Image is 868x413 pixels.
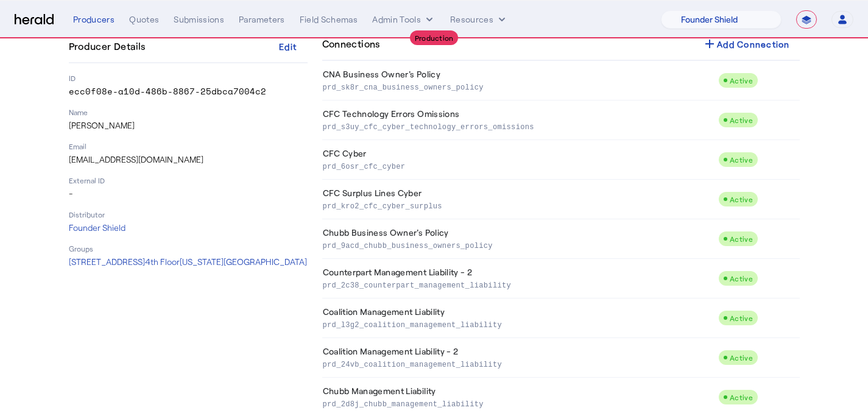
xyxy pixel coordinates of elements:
[730,393,753,401] span: Active
[322,219,719,259] td: Chubb Business Owner's Policy
[69,39,150,54] h4: Producer Details
[69,188,308,200] p: -
[69,85,308,97] p: ecc0f08e-a10d-486b-8867-25dbca7004c2
[239,13,285,26] div: Parameters
[322,37,380,51] h4: Connections
[69,141,308,151] p: Email
[730,235,753,243] span: Active
[129,13,159,26] div: Quotes
[702,37,790,51] div: Add Connection
[69,175,308,185] p: External ID
[69,210,308,219] p: Distributor
[322,259,719,298] td: Counterpart Management Liability - 2
[323,199,714,211] p: prd_kro2_cfc_cyber_surplus
[69,154,308,166] p: [EMAIL_ADDRESS][DOMAIN_NAME]
[693,33,800,55] button: Add Connection
[730,195,753,203] span: Active
[73,13,115,26] div: Producers
[372,13,436,26] button: internal dropdown menu
[730,274,753,283] span: Active
[323,318,714,330] p: prd_l3g2_coalition_management_liability
[69,244,308,253] p: Groups
[702,37,717,51] mat-icon: add
[322,101,719,140] td: CFC Technology Errors Omissions
[730,76,753,85] span: Active
[322,338,719,378] td: Coalition Management Liability - 2
[69,119,308,132] p: [PERSON_NAME]
[69,107,308,117] p: Name
[730,116,753,124] span: Active
[323,358,714,370] p: prd_24vb_coalition_management_liability
[450,13,508,26] button: Resources dropdown menu
[730,314,753,322] span: Active
[322,61,719,101] td: CNA Business Owner's Policy
[279,40,297,53] div: Edit
[323,278,714,291] p: prd_2c38_counterpart_management_liability
[174,13,224,26] div: Submissions
[269,35,308,57] button: Edit
[323,120,714,132] p: prd_s3uy_cfc_cyber_technology_errors_omissions
[15,14,54,26] img: Herald Logo
[69,256,307,267] span: [STREET_ADDRESS] 4th Floor [US_STATE][GEOGRAPHIC_DATA]
[323,80,714,93] p: prd_sk8r_cna_business_owners_policy
[322,140,719,180] td: CFC Cyber
[323,397,714,409] p: prd_2d8j_chubb_management_liability
[69,73,308,83] p: ID
[69,222,308,234] p: Founder Shield
[323,239,714,251] p: prd_9acd_chubb_business_owners_policy
[323,160,714,172] p: prd_6osr_cfc_cyber
[730,353,753,362] span: Active
[410,30,459,45] div: Production
[322,298,719,338] td: Coalition Management Liability
[730,155,753,164] span: Active
[300,13,358,26] div: Field Schemas
[322,180,719,219] td: CFC Surplus Lines Cyber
